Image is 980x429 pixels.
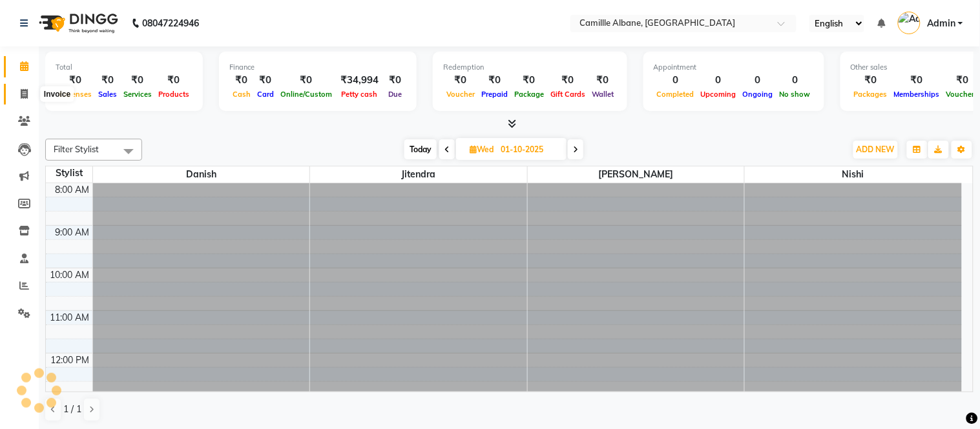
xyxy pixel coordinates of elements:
div: 0 [698,73,740,88]
span: Packages [851,90,891,99]
span: Services [120,90,155,99]
span: Sales [95,90,120,99]
span: Danish [93,166,310,183]
span: Admin [927,17,955,30]
div: ₹0 [95,73,120,88]
span: Online/Custom [277,90,335,99]
span: [PERSON_NAME] [528,166,745,183]
span: Petty cash [339,90,381,99]
div: Invoice [41,86,74,102]
div: ₹0 [155,73,193,88]
img: logo [33,5,121,41]
span: Due [385,90,405,99]
span: Ongoing [740,90,777,99]
span: Nishi [745,166,962,183]
div: ₹0 [277,73,335,88]
div: Total [56,62,193,73]
span: Memberships [891,90,943,99]
div: 12:00 PM [48,354,92,367]
div: ₹0 [384,73,406,88]
span: No show [777,90,814,99]
div: 8:00 AM [53,183,92,197]
span: Package [511,90,547,99]
span: 1 / 1 [63,403,81,416]
span: Products [155,90,193,99]
img: Admin [898,12,921,34]
span: Upcoming [698,90,740,99]
div: ₹0 [254,73,277,88]
input: 2025-10-01 [497,140,561,159]
div: ₹0 [851,73,891,88]
span: Prepaid [478,90,511,99]
span: Today [404,139,437,159]
button: ADD NEW [853,141,898,159]
div: Stylist [46,166,92,180]
div: ₹0 [891,73,943,88]
div: ₹0 [589,73,617,88]
div: ₹0 [478,73,511,88]
div: 0 [740,73,777,88]
span: Jitendra [310,166,527,183]
div: 10:00 AM [48,268,92,282]
b: 08047224946 [142,5,199,41]
span: Cash [229,90,254,99]
div: ₹0 [511,73,547,88]
div: ₹34,994 [335,73,384,88]
div: ₹0 [443,73,478,88]
div: 11:00 AM [48,311,92,324]
div: Redemption [443,62,617,73]
span: Completed [654,90,698,99]
span: Wallet [589,90,617,99]
div: Finance [229,62,406,73]
span: Card [254,90,277,99]
span: Filter Stylist [54,144,99,154]
div: 0 [654,73,698,88]
span: Gift Cards [547,90,589,99]
div: Appointment [654,62,814,73]
div: ₹0 [120,73,155,88]
div: ₹0 [56,73,95,88]
span: ADD NEW [857,145,895,154]
div: 0 [777,73,814,88]
div: 9:00 AM [53,226,92,239]
span: Voucher [443,90,478,99]
div: ₹0 [229,73,254,88]
span: Wed [466,145,497,154]
div: ₹0 [547,73,589,88]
